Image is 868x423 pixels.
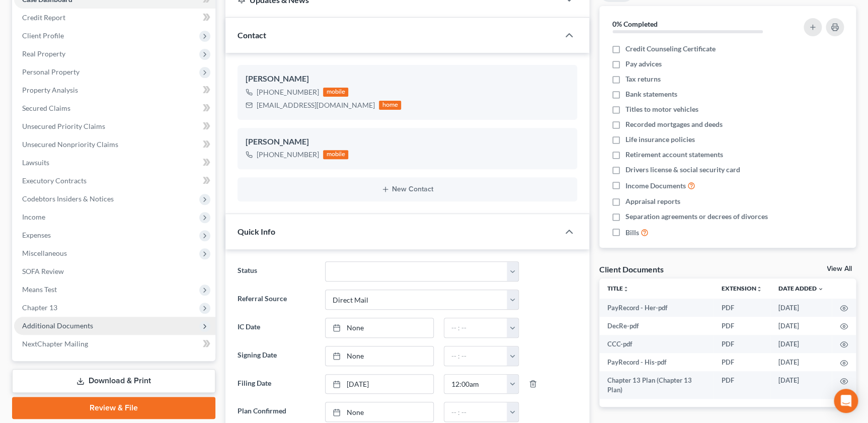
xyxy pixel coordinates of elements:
[379,101,401,110] div: home
[444,318,507,337] input: -- : --
[22,104,70,112] span: Secured Claims
[257,100,375,110] div: [EMAIL_ADDRESS][DOMAIN_NAME]
[770,353,832,371] td: [DATE]
[22,86,78,94] span: Property Analysis
[14,335,215,353] a: NextChapter Mailing
[326,346,433,366] a: None
[599,264,664,274] div: Client Documents
[607,285,629,292] a: Titleunfold_more
[770,317,832,335] td: [DATE]
[625,211,768,222] span: Separation agreements or decrees of divorces
[22,31,64,40] span: Client Profile
[778,285,824,292] a: Date Added expand_more
[22,249,67,257] span: Miscellaneous
[22,321,93,330] span: Additional Documents
[14,262,215,280] a: SOFA Review
[612,20,658,28] strong: 0% Completed
[22,49,65,58] span: Real Property
[14,9,215,27] a: Credit Report
[246,136,569,148] div: [PERSON_NAME]
[22,176,87,185] span: Executory Contracts
[770,335,832,353] td: [DATE]
[257,87,319,97] div: [PHONE_NUMBER]
[22,194,114,203] span: Codebtors Insiders & Notices
[444,402,507,421] input: -- : --
[834,389,858,413] div: Open Intercom Messenger
[714,371,770,399] td: PDF
[625,119,723,129] span: Recorded mortgages and deeds
[232,261,320,281] label: Status
[257,150,319,160] div: [PHONE_NUMBER]
[625,59,662,69] span: Pay advices
[323,150,348,159] div: mobile
[14,154,215,172] a: Lawsuits
[22,67,80,76] span: Personal Property
[444,346,507,366] input: -- : --
[238,227,275,236] span: Quick Info
[625,89,677,99] span: Bank statements
[714,353,770,371] td: PDF
[599,371,714,399] td: Chapter 13 Plan (Chapter 13 Plan)
[14,172,215,190] a: Executory Contracts
[599,299,714,317] td: PayRecord - Her-pdf
[232,290,320,310] label: Referral Source
[22,140,118,149] span: Unsecured Nonpriority Claims
[232,402,320,422] label: Plan Confirmed
[14,117,215,135] a: Unsecured Priority Claims
[714,299,770,317] td: PDF
[625,181,686,191] span: Income Documents
[818,286,824,292] i: expand_more
[12,369,215,393] a: Download & Print
[625,104,698,114] span: Titles to motor vehicles
[625,74,661,84] span: Tax returns
[22,13,65,22] span: Credit Report
[14,81,215,99] a: Property Analysis
[14,99,215,117] a: Secured Claims
[326,402,433,421] a: None
[22,303,57,312] span: Chapter 13
[22,122,105,130] span: Unsecured Priority Claims
[625,44,716,54] span: Credit Counseling Certificate
[625,150,723,160] span: Retirement account statements
[246,185,569,193] button: New Contact
[22,231,51,239] span: Expenses
[625,165,740,175] span: Drivers license & social security card
[22,158,49,167] span: Lawsuits
[770,371,832,399] td: [DATE]
[22,267,64,275] span: SOFA Review
[246,73,569,85] div: [PERSON_NAME]
[22,285,57,294] span: Means Test
[722,285,762,292] a: Extensionunfold_more
[827,265,852,272] a: View All
[238,30,266,40] span: Contact
[625,134,695,145] span: Life insurance policies
[625,228,639,238] span: Bills
[714,335,770,353] td: PDF
[232,374,320,394] label: Filing Date
[714,317,770,335] td: PDF
[326,318,433,337] a: None
[12,397,215,419] a: Review & File
[232,318,320,338] label: IC Date
[22,339,88,348] span: NextChapter Mailing
[625,196,680,206] span: Appraisal reports
[599,335,714,353] td: CCC-pdf
[323,88,348,97] div: mobile
[14,135,215,154] a: Unsecured Nonpriority Claims
[770,299,832,317] td: [DATE]
[623,286,629,292] i: unfold_more
[22,213,45,221] span: Income
[756,286,762,292] i: unfold_more
[326,375,433,394] a: [DATE]
[444,375,507,394] input: -- : --
[599,353,714,371] td: PayRecord - His-pdf
[599,317,714,335] td: DecRe-pdf
[232,346,320,366] label: Signing Date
